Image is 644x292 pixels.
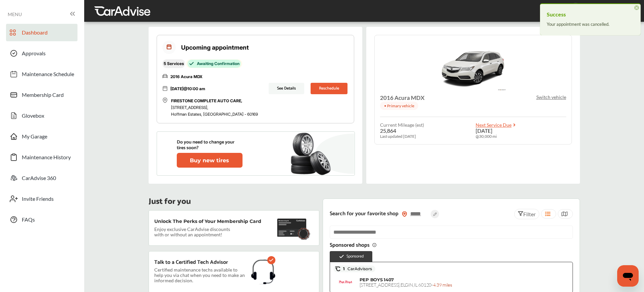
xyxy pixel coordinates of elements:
span: Maintenance History [22,154,71,163]
span: [DATE] [170,86,183,91]
span: PEP BOYS 1407 [360,277,394,282]
a: Maintenance History [6,149,77,166]
span: Last updated [DATE] [380,134,416,139]
img: subtract-bg.4effe859.svg [315,133,355,174]
span: Glovebox [22,112,44,121]
img: badge.f18848ea.svg [297,227,311,240]
span: @ 30,000 mi [476,134,497,139]
div: Sponsored [330,251,372,262]
img: headphones.1b115f31.svg [251,259,275,284]
a: Glovebox [6,107,77,124]
p: Awaiting Confirmation [197,61,239,66]
p: Search for your favorite shop [330,211,398,217]
span: Invite Friends [22,195,54,204]
span: 25,864 [380,127,396,134]
p: 2016 Acura MDX [170,73,202,80]
div: Your appointment was cancelled. [547,20,634,28]
a: Membership Card [6,86,77,104]
img: new-tire.a0c7fe23.svg [290,130,334,177]
button: See Details [269,83,304,94]
span: Maintenance Schedule [22,71,74,79]
img: check-icon.521c8815.svg [267,256,275,264]
img: check-icon.521c8815.svg [339,254,344,259]
span: FAQs [22,216,35,225]
a: Next Service Due [476,123,519,127]
span: Filter [523,211,536,217]
a: Invite Friends [6,190,77,208]
img: 10335_st0640_046.jpg [439,44,506,91]
p: Unlock The Perks of Your Membership Card [154,219,261,224]
a: Approvals [6,45,77,62]
span: Sponsored shops [330,242,377,248]
span: Approvals [22,50,46,59]
p: Talk to a Certified Tech Advisor [154,259,228,266]
p: Just for you [149,198,191,205]
p: [STREET_ADDRESS] , [171,104,258,111]
span: @ [183,86,187,91]
a: Dashboard [6,24,77,41]
span: 1 [340,266,372,272]
h4: Success [547,9,634,20]
iframe: Button to launch messaging window [617,265,639,287]
span: Dashboard [22,29,48,38]
a: My Garage [6,128,77,145]
p: • Primary vehicle [380,102,418,110]
span: [STREET_ADDRESS] , ELGIN , IL 60120 - [360,282,452,288]
span: × [634,5,639,10]
span: CarAdvise 360 [22,175,56,183]
span: Current Mileage (est) [380,123,424,127]
span: Membership Card [22,92,64,100]
p: Enjoy exclusive CarAdvise discounts with or without an appointment! [154,227,235,237]
p: Certified maintenance techs available to help you via chat when you need to make an informed deci... [154,268,246,282]
span: My Garage [22,133,47,142]
h4: 2016 Acura MDX [380,94,425,102]
span: 10:00 am [187,86,205,91]
p: Hoffman Estates, [GEOGRAPHIC_DATA] - 60169 [171,111,258,118]
p: FIRESTONE COMPLETE AUTO CARE , [171,98,258,104]
a: Buy new tires [177,153,244,168]
img: caradvise_icon.5c74104a.svg [335,266,340,272]
p: Switch vehicle [536,94,566,100]
img: location_vector_orange.38f05af8.svg [402,211,407,217]
button: Buy new tires [177,153,243,168]
span: MENU [8,12,22,17]
div: Upcoming appointment [162,41,249,54]
img: logo-pepboys.png [339,276,352,289]
span: [DATE] [476,127,492,134]
a: CarAdvise 360 [6,169,77,187]
p: 5 Services [164,61,184,66]
span: CarAdvisors [345,267,372,271]
a: Maintenance Schedule [6,65,77,83]
img: maintenance-card.27cfeff5.svg [277,219,307,237]
a: FAQs [6,211,77,228]
span: 4.39 miles [433,282,452,288]
span: Next Service Due [476,122,512,128]
button: Reschedule [311,83,347,94]
p: Do you need to change your tires soon? [177,139,243,151]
